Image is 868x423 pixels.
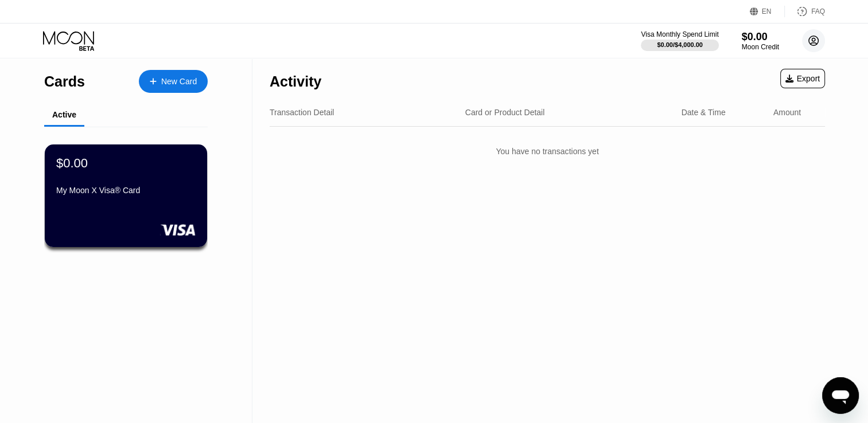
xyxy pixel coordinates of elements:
[822,377,859,414] iframe: Button to launch messaging window
[742,43,779,51] div: Moon Credit
[780,69,825,88] div: Export
[773,108,801,117] div: Amount
[785,74,820,83] div: Export
[270,73,321,90] div: Activity
[681,108,725,117] div: Date & Time
[56,156,88,171] div: $0.00
[45,144,207,247] div: $0.00My Moon X Visa® Card
[52,110,76,119] div: Active
[270,108,334,117] div: Transaction Detail
[657,41,703,48] div: $0.00 / $4,000.00
[811,7,825,15] div: FAQ
[762,7,772,15] div: EN
[641,30,718,51] div: Visa Monthly Spend Limit$0.00/$4,000.00
[465,108,545,117] div: Card or Product Detail
[785,6,825,17] div: FAQ
[270,135,825,167] div: You have no transactions yet
[641,30,718,38] div: Visa Monthly Spend Limit
[750,6,785,17] div: EN
[139,70,208,93] div: New Card
[44,73,85,90] div: Cards
[742,31,779,51] div: $0.00Moon Credit
[161,77,197,87] div: New Card
[742,31,779,43] div: $0.00
[56,186,196,195] div: My Moon X Visa® Card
